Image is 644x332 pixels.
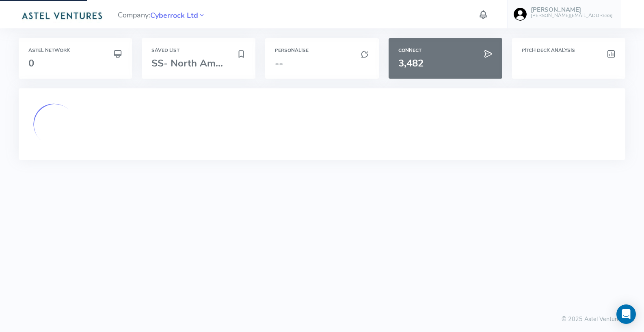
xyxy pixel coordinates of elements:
h6: Saved List [151,48,246,53]
h6: Personalise [275,48,369,53]
h6: Connect [398,48,493,53]
a: Cyberrock Ltd [150,10,198,20]
h6: Astel Network [28,48,123,53]
span: 3,482 [398,57,424,70]
img: user-image [514,8,527,21]
h6: Pitch Deck Analysis [522,48,616,53]
div: © 2025 Astel Ventures Ltd. [10,315,634,324]
h6: [PERSON_NAME][EMAIL_ADDRESS] [531,13,613,18]
div: Open Intercom Messenger [616,304,636,324]
span: Company: [118,7,205,21]
h5: [PERSON_NAME] [531,6,613,13]
span: 0 [28,57,34,70]
span: SS- North Am... [151,57,223,70]
span: -- [275,57,283,70]
span: Cyberrock Ltd [150,10,198,21]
